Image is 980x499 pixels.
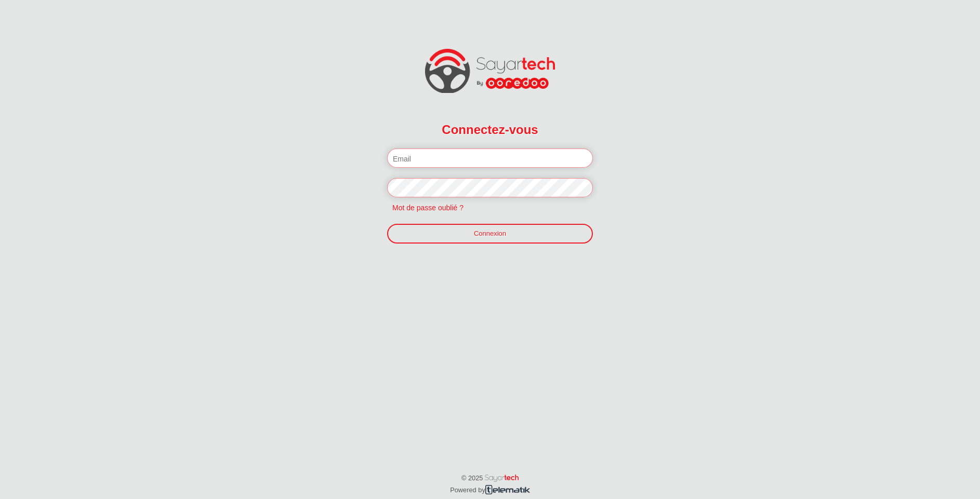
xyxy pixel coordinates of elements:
[387,149,593,168] input: Email
[417,463,563,496] p: © 2025 Powered by
[485,485,530,494] img: telematik.png
[387,224,593,244] a: Connexion
[387,116,593,143] h2: Connectez-vous
[387,204,469,212] a: Mot de passe oublié ?
[485,475,519,482] img: word_sayartech.png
